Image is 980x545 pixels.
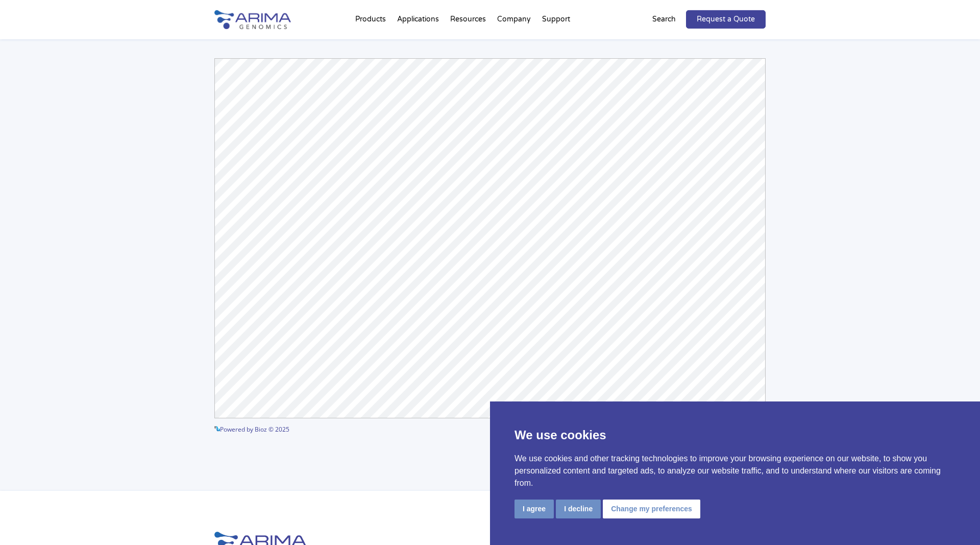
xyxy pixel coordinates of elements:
a: Powered by Bioz © 2025 [214,425,289,434]
button: Change my preferences [603,500,700,518]
p: We use cookies [514,426,955,444]
img: powered by bioz [214,426,220,432]
img: Arima-Genomics-logo [214,10,291,29]
a: Request a Quote [686,10,766,29]
p: We use cookies and other tracking technologies to improve your browsing experience on our website... [514,453,955,489]
button: I agree [514,500,554,518]
p: Search [652,13,676,26]
button: I decline [556,500,601,518]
